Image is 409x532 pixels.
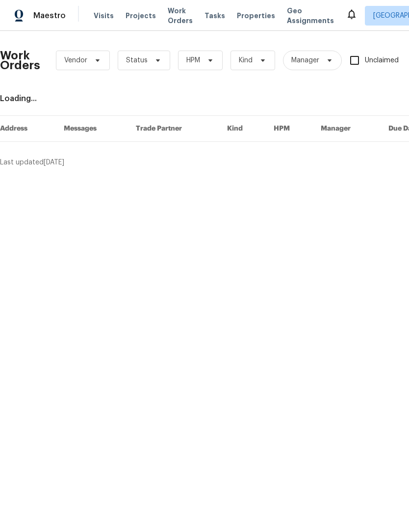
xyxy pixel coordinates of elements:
span: Geo Assignments [287,6,334,26]
span: Unclaimed [365,55,399,66]
span: Work Orders [168,6,193,26]
span: Vendor [64,55,87,65]
span: HPM [186,55,200,65]
span: [DATE] [44,159,64,166]
span: Visits [94,11,114,21]
span: Kind [239,55,253,65]
span: Tasks [204,12,225,19]
th: Manager [313,116,381,142]
span: Status [126,55,148,65]
th: Messages [56,116,128,142]
span: Properties [237,11,275,21]
span: Maestro [33,11,66,21]
th: Kind [219,116,266,142]
th: HPM [266,116,313,142]
th: Trade Partner [128,116,220,142]
span: Projects [126,11,156,21]
span: Manager [291,55,319,65]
